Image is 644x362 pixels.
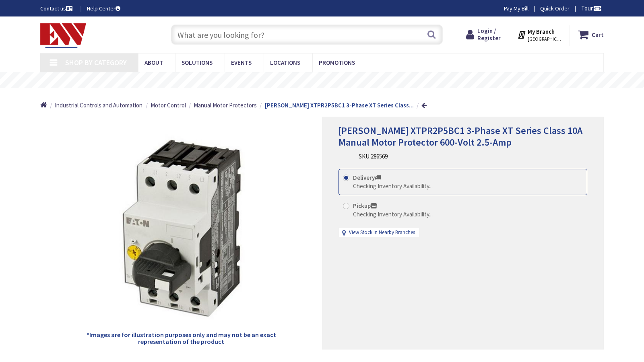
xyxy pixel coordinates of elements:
img: Electrical Wholesalers, Inc. [40,23,86,48]
span: Login / Register [477,27,501,42]
h5: *Images are for illustration purposes only and may not be an exact representation of the product [85,331,277,346]
a: Motor Control [151,101,186,109]
span: Locations [270,59,300,66]
a: View Stock in Nearby Branches [349,229,415,237]
span: Shop By Category [65,58,127,67]
span: About [144,59,163,66]
a: Cart [578,27,604,42]
img: Eaton XTPR2P5BC1 3-Phase XT Series Class 10A Manual Motor Protector 600-Volt 2.5-Amp [85,134,277,325]
span: [GEOGRAPHIC_DATA], [GEOGRAPHIC_DATA] [528,36,562,42]
input: What are you looking for? [171,25,443,45]
strong: Delivery [353,174,381,181]
strong: [PERSON_NAME] XTPR2P5BC1 3-Phase XT Series Class... [265,101,414,109]
a: Quick Order [540,4,570,12]
strong: Pickup [353,202,377,210]
span: 286569 [371,152,388,160]
a: Help Center [87,4,120,12]
strong: Cart [592,27,604,42]
rs-layer: Free Same Day Pickup at 19 Locations [256,76,403,85]
a: Industrial Controls and Automation [55,101,142,109]
a: Pay My Bill [504,4,528,12]
span: Promotions [319,59,355,66]
a: Login / Register [466,27,501,42]
span: [PERSON_NAME] XTPR2P5BC1 3-Phase XT Series Class 10A Manual Motor Protector 600-Volt 2.5-Amp [339,124,582,148]
div: SKU: [359,152,388,160]
span: Solutions [182,59,213,66]
a: Contact us [40,4,74,12]
span: Events [231,59,252,66]
div: Checking Inventory Availability... [353,182,433,190]
strong: My Branch [528,28,555,35]
a: Manual Motor Protectors [194,101,257,109]
div: Checking Inventory Availability... [353,210,433,218]
span: Tour [581,4,602,12]
div: My Branch [GEOGRAPHIC_DATA], [GEOGRAPHIC_DATA] [517,27,562,42]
